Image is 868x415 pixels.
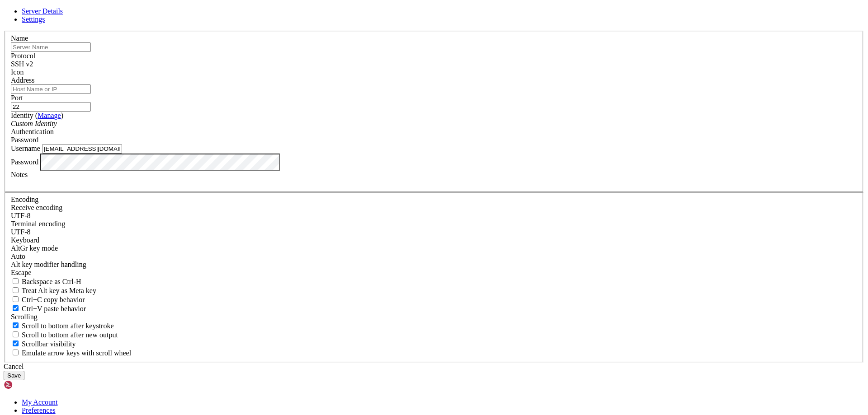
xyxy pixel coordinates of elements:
[11,287,96,294] label: Whether the Alt key acts as a Meta key or as a distinct Alt key.
[11,145,40,152] label: Username
[11,196,38,203] label: Encoding
[22,305,86,312] span: Ctrl+V paste behavior
[35,112,63,119] span: ( )
[4,380,56,389] img: Shellngn
[11,252,25,260] span: Auto
[11,236,39,244] label: Keyboard
[13,305,19,311] input: Ctrl+V paste behavior
[11,349,131,357] label: When using the alternative screen buffer, and DECCKM (Application Cursor Keys) is active, mouse w...
[11,204,62,211] label: Set the expected encoding for data received from the host. If the encodings do not match, visual ...
[11,220,65,228] label: The default terminal encoding. ISO-2022 enables character map translations (like graphics maps). ...
[13,287,19,293] input: Treat Alt key as Meta key
[11,212,857,220] div: UTF-8
[13,278,19,284] input: Backspace as Ctrl-H
[11,34,28,42] label: Name
[22,398,58,406] a: My Account
[11,76,34,84] label: Address
[13,340,19,346] input: Scrollbar visibility
[4,363,864,371] div: Cancel
[11,261,86,268] label: Controls how the Alt key is handled. Escape: Send an ESC prefix. 8-Bit: Add 128 to the typed char...
[11,228,857,236] div: UTF-8
[11,158,38,165] label: Password
[11,305,86,312] label: Ctrl+V pastes if true, sends ^V to host if false. Ctrl+Shift+V sends ^V to host if true, pastes i...
[22,296,85,303] span: Ctrl+C copy behavior
[22,7,63,15] a: Server Details
[11,296,85,303] label: Ctrl-C copies if true, send ^C to host if false. Ctrl-Shift-C sends ^C to host if true, copies if...
[11,60,33,68] span: SSH v2
[11,228,31,236] span: UTF-8
[22,349,131,357] span: Emulate arrow keys with scroll wheel
[22,322,114,330] span: Scroll to bottom after keystroke
[11,171,28,178] label: Notes
[13,350,19,355] input: Emulate arrow keys with scroll wheel
[13,296,19,302] input: Ctrl+C copy behavior
[11,52,35,60] label: Protocol
[22,406,56,414] a: Preferences
[13,322,19,328] input: Scroll to bottom after keystroke
[11,120,857,128] div: Custom Identity
[11,60,857,68] div: SSH v2
[11,340,76,348] label: The vertical scrollbar mode.
[11,212,31,219] span: UTF-8
[11,94,23,102] label: Port
[4,371,24,380] button: Save
[11,252,857,261] div: Auto
[22,278,81,285] span: Backspace as Ctrl-H
[42,144,122,154] input: Login Username
[11,84,91,94] input: Host Name or IP
[11,278,81,285] label: If true, the backspace should send BS ('\x08', aka ^H). Otherwise the backspace key should send '...
[38,112,61,119] a: Manage
[11,128,54,135] label: Authentication
[22,331,118,339] span: Scroll to bottom after new output
[11,269,31,276] span: Escape
[11,136,857,144] div: Password
[22,15,45,23] a: Settings
[11,136,38,144] span: Password
[11,102,91,112] input: Port Number
[11,269,857,277] div: Escape
[11,313,38,321] label: Scrolling
[11,244,58,252] label: Set the expected encoding for data received from the host. If the encodings do not match, visual ...
[13,331,19,337] input: Scroll to bottom after new output
[22,287,96,294] span: Treat Alt key as Meta key
[11,42,91,52] input: Server Name
[11,112,63,119] label: Identity
[11,68,24,76] label: Icon
[11,120,57,127] i: Custom Identity
[11,322,114,330] label: Whether to scroll to the bottom on any keystroke.
[11,331,118,339] label: Scroll to bottom after new output.
[22,340,76,348] span: Scrollbar visibility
